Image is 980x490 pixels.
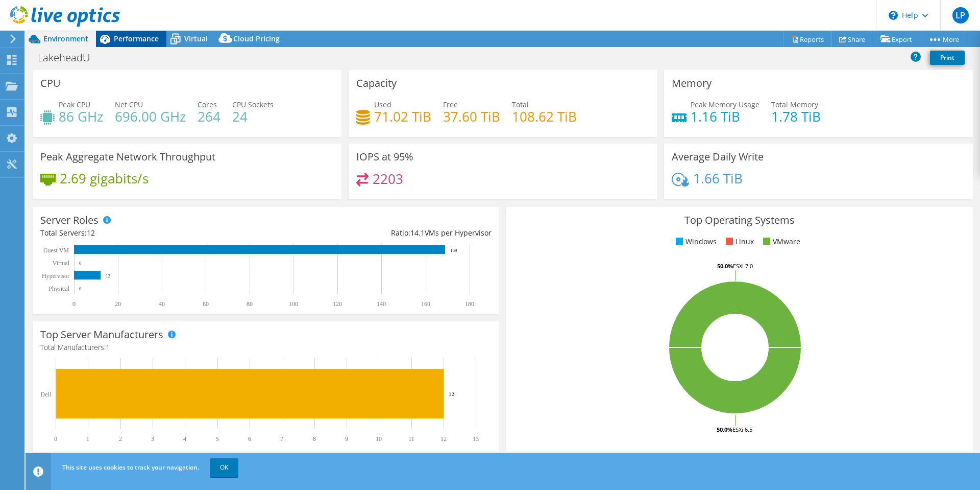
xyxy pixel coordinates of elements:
[421,300,430,308] text: 160
[119,435,122,442] text: 2
[48,285,69,292] text: Physical
[333,300,342,308] text: 120
[376,435,382,442] text: 10
[106,273,110,278] text: 12
[114,34,159,43] span: Performance
[920,31,967,47] a: More
[280,435,283,442] text: 7
[473,435,479,442] text: 13
[783,31,832,47] a: Reports
[723,236,754,247] li: Linux
[40,215,99,226] h3: Server Roles
[87,228,95,238] span: 12
[42,272,69,279] text: Hypervisor
[216,435,219,442] text: 5
[40,227,266,239] div: Total Servers:
[233,34,280,43] span: Cloud Pricing
[232,111,274,122] h4: 24
[691,100,759,109] span: Peak Memory Usage
[86,435,89,442] text: 1
[248,435,251,442] text: 6
[514,215,965,226] h3: Top Operating Systems
[183,435,186,442] text: 4
[691,111,759,122] h4: 1.16 TiB
[889,11,898,20] svg: \n
[43,34,88,43] span: Environment
[60,173,149,184] h4: 2.69 gigabits/s
[289,300,298,308] text: 100
[450,248,457,253] text: 169
[59,111,103,122] h4: 86 GHz
[40,78,61,89] h3: CPU
[356,151,413,162] h3: IOPS at 95%
[672,78,712,89] h3: Memory
[673,236,717,247] li: Windows
[952,7,969,24] span: LP
[159,300,165,308] text: 40
[79,261,82,266] text: 0
[356,78,397,89] h3: Capacity
[115,100,143,109] span: Net CPU
[693,173,743,184] h4: 1.66 TiB
[53,260,70,267] text: Virtual
[374,100,391,109] span: Used
[40,151,215,162] h3: Peak Aggregate Network Throughput
[115,111,186,122] h4: 696.00 GHz
[72,300,76,308] text: 0
[115,300,121,308] text: 20
[198,100,217,109] span: Cores
[410,228,425,238] span: 14.1
[59,100,90,109] span: Peak CPU
[266,227,492,239] div: Ratio: VMs per Hypervisor
[373,173,403,184] h4: 2203
[732,426,752,433] tspan: ESXi 6.5
[717,426,732,433] tspan: 50.0%
[106,342,110,352] span: 1
[247,300,253,308] text: 80
[733,262,753,270] tspan: ESXi 7.0
[761,236,800,247] li: VMware
[831,31,873,47] a: Share
[203,300,209,308] text: 60
[512,100,529,109] span: Total
[449,391,454,397] text: 12
[440,435,447,442] text: 12
[443,100,458,109] span: Free
[54,435,57,442] text: 0
[717,262,733,270] tspan: 50.0%
[771,100,818,109] span: Total Memory
[672,151,764,162] h3: Average Daily Write
[79,286,82,291] text: 0
[443,111,500,122] h4: 37.60 TiB
[40,329,163,340] h3: Top Server Manufacturers
[873,31,920,47] a: Export
[408,435,414,442] text: 11
[151,435,154,442] text: 3
[198,111,220,122] h4: 264
[771,111,821,122] h4: 1.78 TiB
[512,111,577,122] h4: 108.62 TiB
[374,111,431,122] h4: 71.02 TiB
[62,463,199,472] span: This site uses cookies to track your navigation.
[210,458,238,477] a: OK
[40,342,492,353] h4: Total Manufacturers:
[232,100,274,109] span: CPU Sockets
[40,391,51,398] text: Dell
[345,435,348,442] text: 9
[33,52,106,63] h1: LakeheadU
[184,34,208,43] span: Virtual
[313,435,316,442] text: 8
[43,247,69,254] text: Guest VM
[930,51,965,65] a: Print
[377,300,386,308] text: 140
[465,300,474,308] text: 180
